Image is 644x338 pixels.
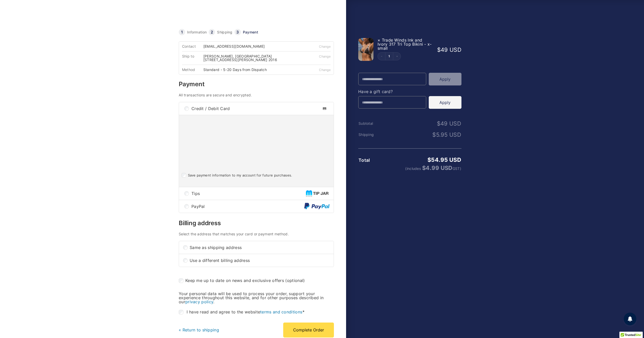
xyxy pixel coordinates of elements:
[179,93,334,97] h4: All transactions are secure and encrypted.
[260,309,302,314] a: terms and conditions
[188,173,292,177] label: Save payment information to my account for future purchases.
[422,165,453,171] span: 4.99 USD
[437,120,440,127] span: $
[378,38,380,43] a: Remove this item
[203,55,306,62] div: [PERSON_NAME], [GEOGRAPHIC_DATA][STREET_ADDRESS][PERSON_NAME] 2016
[432,131,461,138] bdi: 5.95 USD
[217,30,232,34] a: Shipping
[243,30,258,34] a: Payment
[285,278,305,283] span: (optional)
[378,52,385,60] button: Decrement
[437,46,461,53] bdi: 49 USD
[437,46,441,53] span: $
[185,299,213,304] a: privacy policy
[179,81,334,87] h3: Payment
[393,165,461,171] small: (includes GST)
[358,158,393,163] th: Total
[358,38,373,61] img: Tradewinds Ink and Ivory 317 Tri Top 01
[191,191,306,195] span: Tips
[437,120,461,127] bdi: 49 USD
[203,45,268,48] div: [EMAIL_ADDRESS][DOMAIN_NAME]
[179,310,183,314] input: I have read and agree to the websiteterms and conditions
[187,309,305,314] span: I have read and agree to the website
[179,327,219,332] a: « Return to shipping
[378,38,432,51] span: Trade Winds Ink and Ivory 317 Tri Top Bikini - x-small
[179,278,183,283] input: Keep me up to date on news and exclusive offers (optional)
[181,123,332,168] iframe: Secure payment input frame
[319,105,330,112] img: Credit / Debit Card
[427,156,431,163] span: $
[191,106,319,111] span: Credit / Debit Card
[283,323,334,337] button: Complete Order
[358,133,393,137] th: Shipping
[179,220,334,226] h3: Billing address
[203,68,270,72] div: Standard - 5-20 Days from Dispatch
[319,68,331,72] a: Change
[179,292,334,304] p: Your personal data will be used to process your order, support your experience throughout this we...
[187,30,207,34] a: Information
[422,165,426,171] span: $
[385,55,393,58] a: Edit
[306,190,330,197] img: Tips
[190,245,330,250] span: Same as shipping address
[319,45,331,48] a: Change
[179,232,334,236] h4: Select the address that matches your card or payment method.
[304,203,330,210] img: PayPal
[182,55,203,62] div: Ship to
[319,55,331,58] a: Change
[185,278,284,283] span: Keep me up to date on news and exclusive offers
[393,52,401,60] button: Increment
[182,68,203,72] div: Method
[429,73,461,85] button: Apply
[190,258,330,262] span: Use a different billing address
[182,45,203,48] div: Contact
[191,204,304,208] span: PayPal
[429,96,461,109] button: Apply
[358,90,461,94] h4: Have a gift card?
[432,131,436,138] span: $
[358,121,393,126] th: Subtotal
[427,156,461,163] bdi: 54.95 USD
